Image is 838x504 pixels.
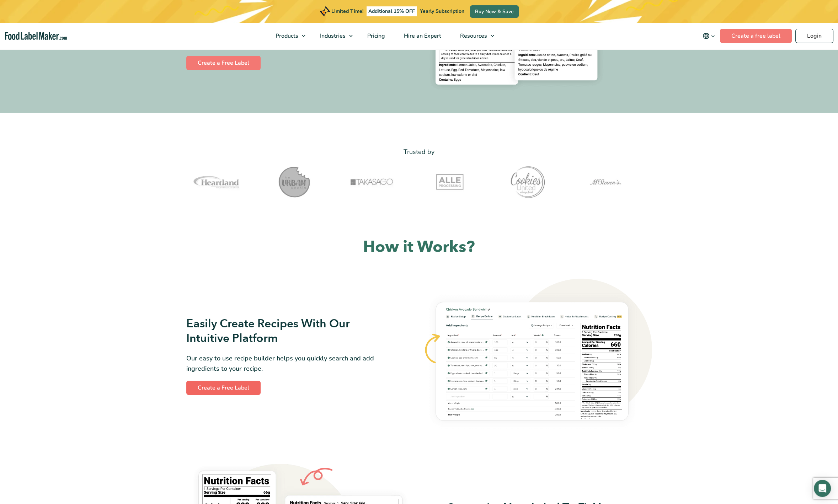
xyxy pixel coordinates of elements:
[402,32,442,40] span: Hire an Expert
[186,237,652,258] h2: How it Works?
[358,23,393,49] a: Pricing
[367,6,417,16] span: Additional 15% OFF
[470,5,519,18] a: Buy Now & Save
[365,32,386,40] span: Pricing
[451,23,498,49] a: Resources
[331,8,363,15] span: Limited Time!
[311,23,356,49] a: Industries
[795,29,833,43] a: Login
[266,23,309,49] a: Products
[186,317,392,346] h3: Easily Create Recipes With Our Intuitive Platform
[814,480,831,497] div: Open Intercom Messenger
[186,56,261,70] a: Create a Free Label
[318,32,346,40] span: Industries
[420,8,464,15] span: Yearly Subscription
[186,147,652,157] p: Trusted by
[186,353,392,374] p: Our easy to use recipe builder helps you quickly search and add ingredients to your recipe.
[395,23,449,49] a: Hire an Expert
[186,381,261,395] a: Create a Free Label
[273,32,299,40] span: Products
[458,32,488,40] span: Resources
[720,29,792,43] a: Create a free label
